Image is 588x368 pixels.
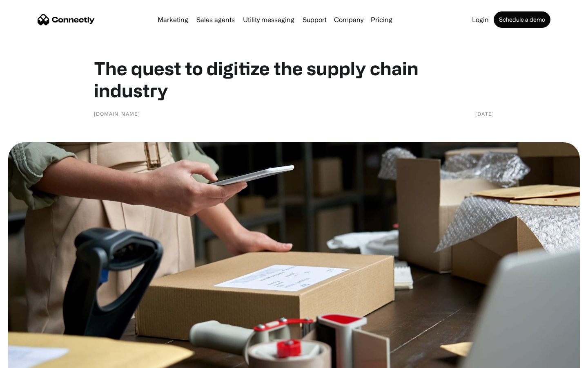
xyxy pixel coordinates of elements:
[469,16,492,23] a: Login
[16,354,49,365] ul: Language list
[494,11,550,28] a: Schedule a demo
[38,13,95,26] a: home
[94,110,140,118] div: [DOMAIN_NAME]
[332,14,366,25] div: Company
[334,14,363,25] div: Company
[367,16,396,23] a: Pricing
[193,16,238,23] a: Sales agents
[240,16,298,23] a: Utility messaging
[475,110,494,118] div: [DATE]
[8,354,49,365] aside: Language selected: English
[154,16,192,23] a: Marketing
[94,57,494,101] h1: The quest to digitize the supply chain industry
[299,16,330,23] a: Support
